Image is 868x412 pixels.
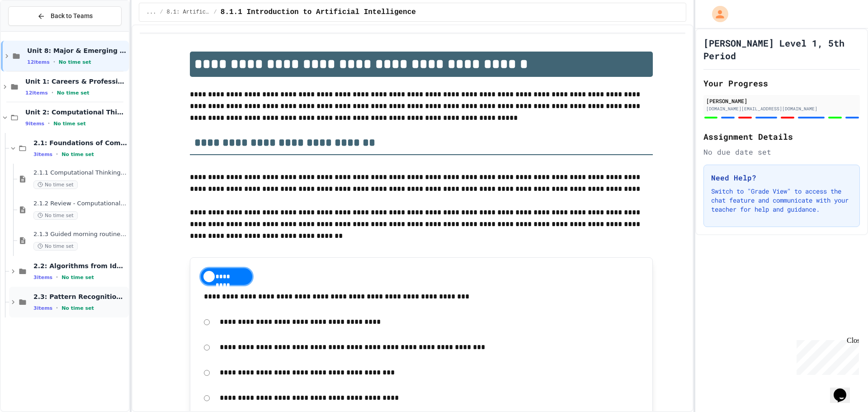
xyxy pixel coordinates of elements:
[33,200,127,208] span: 2.1.2 Review - Computational Thinking and Problem Solving
[51,11,93,21] span: Back to Teams
[4,4,62,57] div: Chat with us now!Close
[33,242,78,251] span: No time set
[33,293,127,301] span: 2.3: Pattern Recognition & Decomposition
[33,152,52,157] span: 3 items
[52,89,53,96] span: •
[706,97,857,105] div: [PERSON_NAME]
[33,211,78,220] span: No time set
[33,169,127,177] span: 2.1.1 Computational Thinking and Problem Solving
[56,274,58,281] span: •
[27,47,127,55] span: Unit 8: Major & Emerging Technologies
[57,90,90,96] span: No time set
[8,6,122,26] button: Back to Teams
[56,151,58,158] span: •
[61,275,94,280] span: No time set
[33,231,127,238] span: 2.1.3 Guided morning routine flowchart
[48,120,50,127] span: •
[25,121,44,127] span: 9 items
[61,152,94,157] span: No time set
[33,262,127,270] span: 2.2: Algorithms from Idea to Flowchart
[61,305,94,311] span: No time set
[703,37,860,62] h1: [PERSON_NAME] Level 1, 5th Period
[167,9,210,16] span: 8.1: Artificial Intelligence Basics
[56,304,58,312] span: •
[59,59,91,65] span: No time set
[706,105,857,112] div: [DOMAIN_NAME][EMAIL_ADDRESS][DOMAIN_NAME]
[27,59,50,65] span: 12 items
[53,58,55,66] span: •
[25,90,48,96] span: 12 items
[53,121,86,127] span: No time set
[33,180,78,189] span: No time set
[221,7,416,18] span: 8.1.1 Introduction to Artificial Intelligence
[25,108,127,116] span: Unit 2: Computational Thinking & Problem-Solving
[160,9,163,16] span: /
[703,4,731,24] div: My Account
[33,139,127,147] span: 2.1: Foundations of Computational Thinking
[33,305,52,311] span: 3 items
[703,130,860,143] h2: Assignment Details
[33,275,52,280] span: 3 items
[214,9,217,16] span: /
[25,77,127,85] span: Unit 1: Careers & Professionalism
[711,187,852,214] p: Switch to "Grade View" to access the chat feature and communicate with your teacher for help and ...
[703,77,860,90] h2: Your Progress
[146,9,156,16] span: ...
[793,336,859,375] iframe: chat widget
[830,376,859,403] iframe: chat widget
[711,172,852,183] h3: Need Help?
[703,147,860,157] div: No due date set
